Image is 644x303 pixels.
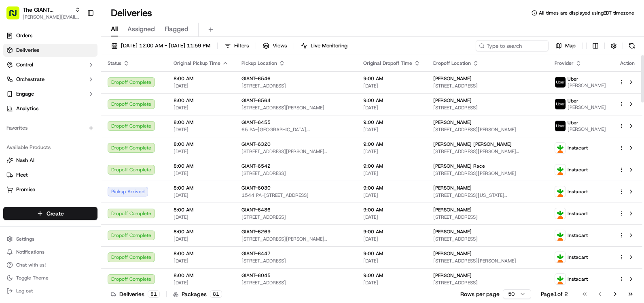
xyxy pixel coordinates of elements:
[433,258,542,264] span: [STREET_ADDRESS][PERSON_NAME]
[16,61,33,68] span: Control
[433,185,472,191] span: [PERSON_NAME]
[476,40,549,51] input: Type to search
[433,170,542,177] span: [STREET_ADDRESS][PERSON_NAME]
[16,186,35,193] span: Promise
[3,58,97,71] button: Control
[3,141,97,154] div: Available Products
[568,126,606,132] span: [PERSON_NAME]
[363,126,420,133] span: [DATE]
[6,171,94,179] a: Fleet
[127,24,155,34] span: Assigned
[165,24,189,34] span: Flagged
[173,290,222,298] div: Packages
[568,104,606,111] span: [PERSON_NAME]
[8,118,15,125] div: 📗
[241,236,350,242] span: [STREET_ADDRESS][PERSON_NAME][PERSON_NAME]
[210,290,222,298] div: 81
[57,137,98,143] a: Powered byPylon
[8,77,23,92] img: 1736555255976-a54dd68f-1ca7-489b-9aae-adbdc363a1c4
[16,90,34,98] span: Engage
[241,250,271,257] span: GIANT-6447
[174,280,229,286] span: [DATE]
[16,262,46,268] span: Chat with us!
[363,105,420,111] span: [DATE]
[568,254,588,260] span: Instacart
[433,192,542,198] span: [STREET_ADDRESS][US_STATE][PERSON_NAME]
[6,157,94,164] a: Nash AI
[363,214,420,220] span: [DATE]
[433,214,542,220] span: [STREET_ADDRESS]
[65,114,133,129] a: 💻API Documentation
[174,148,229,155] span: [DATE]
[433,105,542,111] span: [STREET_ADDRESS]
[363,163,420,169] span: 9:00 AM
[363,97,420,104] span: 9:00 AM
[433,83,542,89] span: [STREET_ADDRESS]
[21,52,146,61] input: Got a question? Start typing here...
[433,60,471,66] span: Dropoff Location
[28,85,102,92] div: We're available if you need us!
[8,32,147,45] p: Welcome 👋
[433,207,472,213] span: [PERSON_NAME]
[568,119,578,126] span: Uber
[363,119,420,126] span: 9:00 AM
[363,141,420,147] span: 9:00 AM
[16,157,34,164] span: Nash AI
[555,252,566,262] img: profile_instacart_ahold_partner.png
[8,8,24,24] img: Nash
[541,290,568,298] div: Page 1 of 2
[568,98,578,104] span: Uber
[363,60,412,66] span: Original Dropoff Time
[174,214,229,220] span: [DATE]
[241,83,350,89] span: [STREET_ADDRESS]
[16,171,28,179] span: Fleet
[111,24,118,34] span: All
[433,119,472,126] span: [PERSON_NAME]
[16,105,38,112] span: Analytics
[363,75,420,82] span: 9:00 AM
[3,44,97,57] a: Deliveries
[241,258,350,264] span: [STREET_ADDRESS]
[174,250,229,257] span: 8:00 AM
[555,186,566,197] img: profile_instacart_ahold_partner.png
[241,141,271,147] span: GIANT-6320
[111,6,152,19] h1: Deliveries
[3,3,84,23] button: The GIANT Company[PERSON_NAME][EMAIL_ADDRESS][DOMAIN_NAME]
[174,163,229,169] span: 8:00 AM
[16,275,49,281] span: Toggle Theme
[433,250,472,257] span: [PERSON_NAME]
[174,170,229,177] span: [DATE]
[555,164,566,175] img: profile_instacart_ahold_partner.png
[174,97,229,104] span: 8:00 AM
[3,246,97,258] button: Notifications
[568,276,588,282] span: Instacart
[241,105,350,111] span: [STREET_ADDRESS][PERSON_NAME]
[174,192,229,198] span: [DATE]
[174,105,229,111] span: [DATE]
[555,208,566,219] img: profile_instacart_ahold_partner.png
[363,185,420,191] span: 9:00 AM
[241,272,271,279] span: GIANT-6045
[23,6,72,14] span: The GIANT Company
[138,80,147,90] button: Start new chat
[568,76,578,82] span: Uber
[555,77,566,87] img: profile_uber_ahold_partner.png
[16,47,39,54] span: Deliveries
[433,97,472,104] span: [PERSON_NAME]
[555,60,574,66] span: Provider
[565,42,576,49] span: Map
[3,122,97,134] div: Favorites
[23,14,80,20] span: [PERSON_NAME][EMAIL_ADDRESS][DOMAIN_NAME]
[363,280,420,286] span: [DATE]
[3,154,97,167] button: Nash AI
[433,228,472,235] span: [PERSON_NAME]
[16,32,32,39] span: Orders
[433,236,542,242] span: [STREET_ADDRESS]
[174,75,229,82] span: 8:00 AM
[241,119,271,126] span: GIANT-6455
[555,99,566,109] img: profile_uber_ahold_partner.png
[241,126,350,133] span: 65 PA-[GEOGRAPHIC_DATA], [GEOGRAPHIC_DATA]
[433,126,542,133] span: [STREET_ADDRESS][PERSON_NAME]
[3,169,97,181] button: Fleet
[241,170,350,177] span: [STREET_ADDRESS]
